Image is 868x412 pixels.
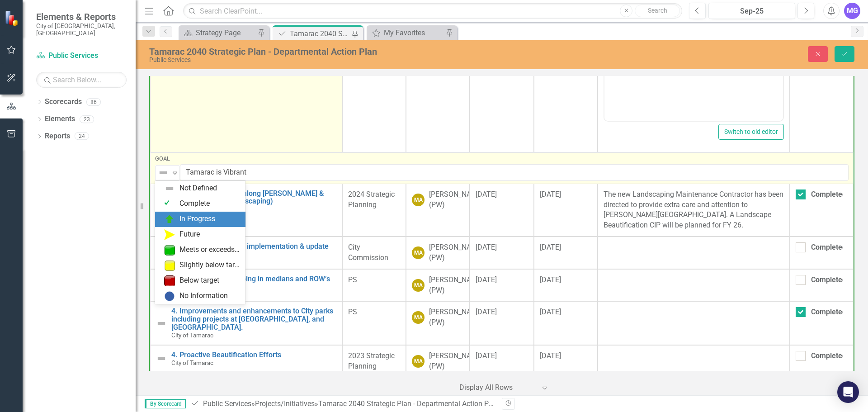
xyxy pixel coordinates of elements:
span: [DATE] [540,351,561,360]
span: [DATE] [476,190,497,199]
p: Scope of Work: [2,51,176,62]
input: Search ClearPoint... [183,3,682,19]
div: Tamarac 2040 Strategic Plan - Departmental Action Plan [290,28,349,39]
p: The new Landscaping Maintenance Contractor has been directed to provide extra care and attention ... [604,189,784,231]
button: MG [844,3,860,19]
div: » » [190,399,495,409]
div: MA [412,311,425,324]
div: Sep-25 [712,6,792,17]
img: Not Defined [156,318,167,329]
a: My Favorites [369,27,443,38]
div: In Progress [179,214,215,224]
div: Below target [179,275,219,286]
div: Slightly below target [179,260,240,270]
img: In Progress [164,214,175,225]
span: By Scorecard [145,399,186,408]
div: 86 [86,98,101,106]
div: MA [412,279,425,292]
div: Strategy Page [196,27,255,38]
span: Elements & Reports [36,11,127,22]
span: [DATE] [476,308,497,316]
small: City of [GEOGRAPHIC_DATA], [GEOGRAPHIC_DATA] [36,22,127,37]
p: • Directional boring for communications and CCTV connections [2,69,176,91]
div: Open Intercom Messenger [837,381,859,403]
p: • Installation of new mast arms, including a key location on [GEOGRAPHIC_DATA] in [GEOGRAPHIC_DATA] [2,98,176,131]
div: 23 [80,115,94,123]
p: The contractor has completed Phase 2 and has commenced with the Pase 3 work within the Mainlands ... [2,2,176,46]
div: Tamarac 2040 Strategic Plan - Departmental Action Plan [318,399,499,408]
div: Not Defined [179,183,217,194]
p: CIP Plan is updated annually. Ongoing. [2,2,176,13]
p: • Installation of new CCTV cameras on existing mast arms at intersections from [GEOGRAPHIC_DATA] ... [2,138,176,170]
img: Slightly below target [164,260,175,271]
span: [DATE] [476,275,497,284]
span: [DATE] [476,351,497,360]
span: [DATE] [540,308,561,316]
p: Overall Project Timeline: on schedule for completion by [DATE]. [2,22,176,44]
a: Reports [45,131,70,142]
div: [PERSON_NAME] (PW) [429,242,483,263]
img: Future [164,229,175,240]
div: Public Services [149,57,545,63]
a: 4. Proactive Beautification Efforts [171,351,336,359]
span: PS [348,275,357,284]
div: My Favorites [384,27,443,38]
a: Scorecards [45,97,82,107]
button: Search [635,5,680,17]
div: No Information [179,291,228,301]
a: Elements [45,114,75,124]
input: Name [180,164,849,181]
a: 4. Implement landscaping in medians and ROW’s [171,275,336,283]
div: Goal [155,156,849,162]
button: Sep-25 [708,3,795,19]
span: City Commission [348,243,388,262]
a: Public Services [36,51,127,61]
span: [DATE] [540,190,561,199]
input: Search Below... [36,72,127,88]
img: Meets or exceeds target [164,245,175,256]
a: 4. Beautification Plan along [PERSON_NAME] & Sabal Palm Blvd (Landscaping) [171,189,336,205]
p: The Public Service Management team has directed the consultant to proceed with finalizing FDOT pe... [2,2,176,111]
img: Not Defined [158,167,169,178]
a: 4. Improvements and enhancements to City parks including projects at [GEOGRAPHIC_DATA], and [GEOG... [171,307,336,331]
img: Not Defined [156,353,167,364]
span: [DATE] [540,275,561,284]
div: [PERSON_NAME] (PW) [429,189,483,210]
div: [PERSON_NAME] (PW) [429,351,483,372]
div: MA [412,355,425,368]
a: Projects/Initiatives [255,399,315,408]
img: No Information [164,291,175,302]
p: [GEOGRAPHIC_DATA] - AIA to University [2,4,176,15]
div: Future [179,229,200,240]
span: 2024 Strategic Planning [348,190,395,209]
div: MA [412,194,425,206]
span: City of Tamarac [171,359,213,366]
span: PS [348,308,357,316]
span: Search [648,7,667,14]
span: 2023 Strategic Planning [348,351,395,370]
a: 4. Buffer wall program implementation & update [171,242,336,251]
img: Not Defined [164,183,175,194]
div: 24 [75,133,89,140]
button: Switch to old editor [718,124,784,140]
div: MA [412,246,425,259]
img: ClearPoint Strategy [4,9,21,27]
div: Meets or exceeds target [179,245,240,255]
img: Complete [164,199,175,209]
span: City of Tamarac [171,331,213,339]
span: [DATE] [540,243,561,251]
p: The competitive bidding process closed in [DATE]. Currently in the review process by staff. [2,2,176,24]
a: Strategy Page [181,27,255,38]
a: Public Services [203,399,251,408]
div: Tamarac 2040 Strategic Plan - Departmental Action Plan [149,47,545,57]
div: [PERSON_NAME] (PW) [429,307,483,328]
div: Complete [179,199,210,209]
p: Public Services will conduct a safety assessment and submit a Capital Improvement Project (CIP) r... [2,2,176,35]
span: [DATE] [476,243,497,251]
img: Below target [164,275,175,286]
div: [PERSON_NAME] (PW) [429,275,483,296]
